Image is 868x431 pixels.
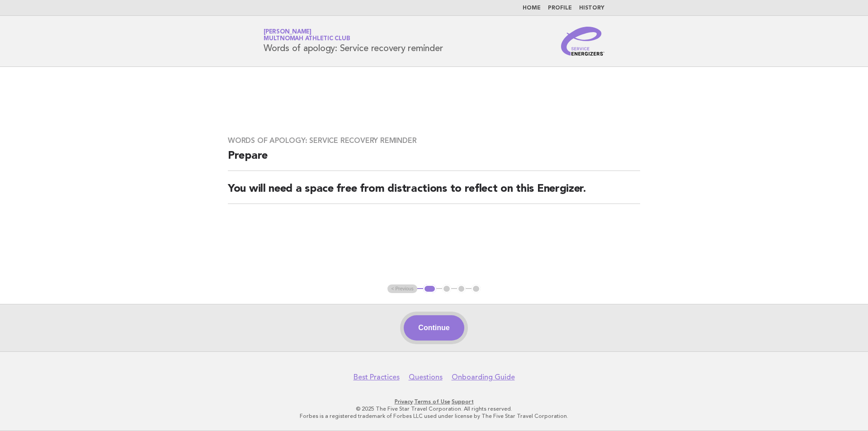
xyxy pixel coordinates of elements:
[228,182,640,204] h2: You will need a space free from distractions to reflect on this Energizer.
[548,5,572,11] a: Profile
[264,29,350,42] a: [PERSON_NAME]Multnomah Athletic Club
[228,136,640,145] h3: Words of apology: Service recovery reminder
[409,373,443,382] a: Questions
[579,5,604,11] a: History
[157,398,711,405] p: · ·
[452,398,474,405] a: Support
[228,149,640,171] h2: Prepare
[414,398,450,405] a: Terms of Use
[157,412,711,420] p: Forbes is a registered trademark of Forbes LLC used under license by The Five Star Travel Corpora...
[452,373,515,382] a: Onboarding Guide
[354,373,400,382] a: Best Practices
[157,405,711,412] p: © 2025 The Five Star Travel Corporation. All rights reserved.
[404,315,464,341] button: Continue
[264,29,443,53] h1: Words of apology: Service recovery reminder
[395,398,413,405] a: Privacy
[561,27,604,56] img: Service Energizers
[423,284,436,294] button: 1
[264,36,350,42] span: Multnomah Athletic Club
[523,5,541,11] a: Home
